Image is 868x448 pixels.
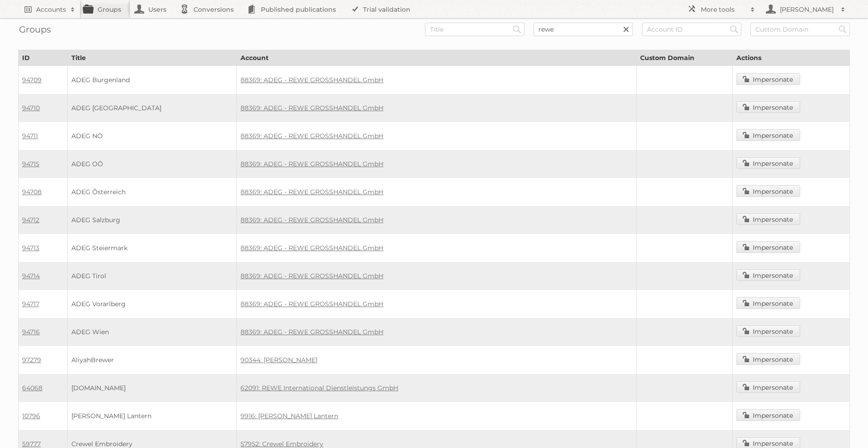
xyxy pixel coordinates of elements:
a: 59777 [22,440,41,448]
input: Account ID [642,23,741,36]
a: 97279 [22,356,41,364]
a: 94708 [22,188,42,196]
th: ID [19,50,68,66]
td: ADEG Tirol [68,262,237,290]
h2: More tools [701,5,746,14]
a: 88369: ADEG - REWE GROSSHANDEL GmbH [241,132,383,140]
a: 90344: [PERSON_NAME] [241,356,317,364]
input: Search [510,23,524,36]
td: ADEG [GEOGRAPHIC_DATA] [68,94,237,122]
a: 88369: ADEG - REWE GROSSHANDEL GmbH [241,328,383,336]
a: 94709 [22,76,42,84]
a: Impersonate [736,409,800,421]
a: 88369: ADEG - REWE GROSSHANDEL GmbH [241,272,383,280]
a: Impersonate [736,157,800,169]
a: 94713 [22,244,39,252]
a: Impersonate [736,269,800,281]
a: Impersonate [736,297,800,309]
input: Search [727,23,741,36]
td: ADEG Salzburg [68,206,237,234]
a: 94710 [22,104,40,112]
a: 64068 [22,384,42,392]
a: Impersonate [736,325,800,337]
h2: [PERSON_NAME] [778,5,836,14]
td: ADEG Steiermark [68,234,237,262]
input: Title [425,23,524,36]
a: 88369: ADEG - REWE GROSSHANDEL GmbH [241,104,383,112]
td: ADEG Wien [68,318,237,346]
a: Impersonate [736,213,800,225]
a: 88369: ADEG - REWE GROSSHANDEL GmbH [241,188,383,196]
h2: Accounts [36,5,66,14]
td: [PERSON_NAME] Lantern [68,402,237,430]
th: Actions [733,50,850,66]
a: 94711 [22,132,38,140]
th: Title [68,50,237,66]
a: Impersonate [736,353,800,365]
a: Impersonate [736,185,800,197]
td: ADEG Vorarlberg [68,290,237,318]
a: 88369: ADEG - REWE GROSSHANDEL GmbH [241,160,383,168]
td: ADEG Burgenland [68,66,237,94]
th: Account [237,50,637,66]
a: Impersonate [736,241,800,253]
input: Custom Domain [750,23,850,36]
td: ADEG Ôsterreich [68,178,237,206]
input: Search [836,23,849,36]
a: 88369: ADEG - REWE GROSSHANDEL GmbH [241,244,383,252]
input: Account Name [533,23,633,36]
a: 9916: [PERSON_NAME] Lantern [241,412,338,420]
a: Impersonate [736,73,800,85]
td: AliyahBrewer [68,346,237,374]
td: [DOMAIN_NAME] [68,374,237,402]
th: Custom Domain [636,50,733,66]
a: 57952: Crewel Embroidery [241,440,323,448]
td: ADEG OÖ [68,150,237,178]
a: Impersonate [736,129,800,141]
a: 88369: ADEG - REWE GROSSHANDEL GmbH [241,76,383,84]
td: ADEG NÖ [68,122,237,150]
a: 94714 [22,272,40,280]
a: 94712 [22,216,39,224]
a: 62091: REWE International Dienstleistungs GmbH [241,384,398,392]
a: 94716 [22,328,40,336]
a: 88369: ADEG - REWE GROSSHANDEL GmbH [241,216,383,224]
a: 94717 [22,300,39,308]
a: 88369: ADEG - REWE GROSSHANDEL GmbH [241,300,383,308]
a: Impersonate [736,101,800,113]
a: 10796 [22,412,40,420]
a: Impersonate [736,381,800,393]
a: 94715 [22,160,39,168]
